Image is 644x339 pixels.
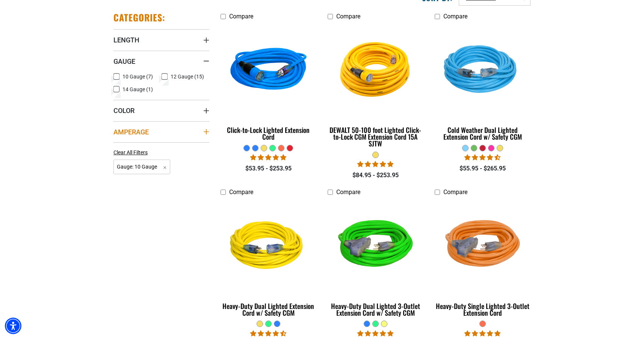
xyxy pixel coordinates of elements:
span: 14 Gauge (1) [122,87,153,92]
a: blue Click-to-Lock Lighted Extension Cord [221,24,316,145]
img: A coiled yellow extension cord with a plug and connector at each end, designed for outdoor use. [328,27,423,114]
span: 4.92 stars [357,330,393,337]
span: 4.84 stars [357,161,393,168]
div: Click-to-Lock Lighted Extension Cord [221,127,316,140]
div: $53.95 - $253.95 [221,164,316,173]
span: Gauge: 10 Gauge [113,160,170,174]
a: Clear All Filters [113,149,151,157]
a: Light Blue Cold Weather Dual Lighted Extension Cord w/ Safety CGM [435,24,531,145]
span: 4.64 stars [250,330,286,337]
a: neon green Heavy-Duty Dual Lighted 3-Outlet Extension Cord w/ Safety CGM [328,200,423,321]
div: DEWALT 50-100 foot Lighted Click-to-Lock CGM Extension Cord 15A SJTW [328,127,423,147]
span: Compare [336,188,360,196]
summary: Color [113,100,209,121]
div: Heavy-Duty Dual Lighted 3-Outlet Extension Cord w/ Safety CGM [328,303,423,316]
span: 4.62 stars [464,154,500,161]
div: Heavy-Duty Dual Lighted Extension Cord w/ Safety CGM [221,303,316,316]
span: Color [113,106,135,115]
span: Clear All Filters [113,149,148,155]
img: yellow [221,203,316,289]
span: Amperage [113,128,149,136]
span: 10 Gauge (7) [122,74,153,79]
img: neon green [328,203,423,289]
img: orange [435,203,530,289]
div: Cold Weather Dual Lighted Extension Cord w/ Safety CGM [435,127,531,140]
span: Compare [229,13,253,20]
img: blue [221,27,316,114]
div: $84.95 - $253.95 [328,171,423,180]
a: orange Heavy-Duty Single Lighted 3-Outlet Extension Cord [435,200,531,321]
summary: Amperage [113,121,209,142]
span: Compare [229,188,253,196]
span: 12 Gauge (15) [171,74,204,79]
span: 4.87 stars [250,154,286,161]
div: $55.95 - $265.95 [435,164,531,173]
span: Compare [336,13,360,20]
a: yellow Heavy-Duty Dual Lighted Extension Cord w/ Safety CGM [221,200,316,321]
span: 5.00 stars [464,330,500,337]
a: Gauge: 10 Gauge [113,163,170,170]
div: Heavy-Duty Single Lighted 3-Outlet Extension Cord [435,303,531,316]
span: Compare [443,13,467,20]
h2: Categories: [113,12,165,23]
div: Accessibility Menu [5,318,21,334]
a: A coiled yellow extension cord with a plug and connector at each end, designed for outdoor use. D... [328,24,423,151]
img: Light Blue [435,27,530,114]
span: Length [113,36,139,44]
summary: Length [113,29,209,50]
span: Compare [443,188,467,196]
summary: Gauge [113,51,209,72]
span: Gauge [113,57,135,66]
